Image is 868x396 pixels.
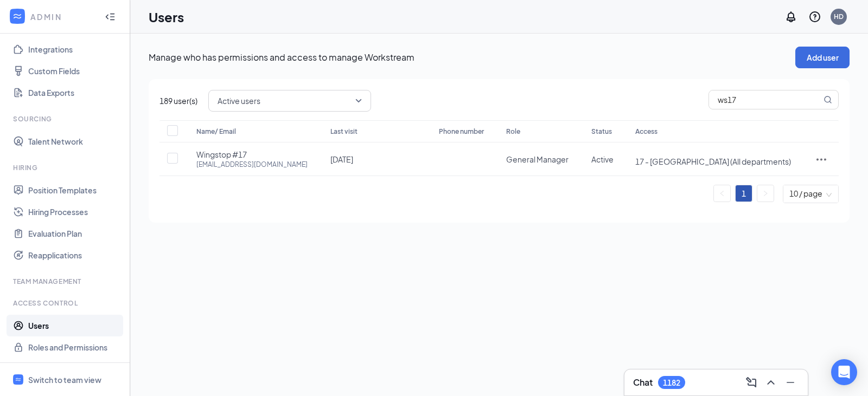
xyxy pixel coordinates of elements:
[808,10,821,23] svg: QuestionInfo
[196,149,247,160] span: Wingstop #17
[757,185,774,202] li: Next Page
[784,10,797,23] svg: Notifications
[713,185,731,202] li: Previous Page
[15,376,22,383] svg: WorkstreamLogo
[784,376,797,389] svg: Minimize
[719,190,725,197] span: left
[28,201,121,223] a: Hiring Processes
[506,154,569,164] span: General Manager
[591,154,614,164] span: Active
[714,185,730,202] button: left
[28,374,101,385] div: Switch to team view
[330,125,417,138] div: Last visit
[28,336,121,358] a: Roles and Permissions
[196,160,308,169] div: [EMAIL_ADDRESS][DOMAIN_NAME]
[330,154,353,164] span: [DATE]
[13,298,119,308] div: Access control
[149,51,795,63] p: Manage who has permissions and access to manage Workstream
[30,11,95,22] div: ADMIN
[782,374,799,391] button: Minimize
[709,90,821,109] input: Search users
[28,38,121,60] a: Integrations
[635,157,791,166] span: 17 - [GEOGRAPHIC_DATA] (All departments)
[13,163,119,172] div: Hiring
[12,11,23,22] svg: WorkstreamLogo
[105,11,116,22] svg: Collapse
[757,185,774,202] button: right
[762,374,780,391] button: ChevronUp
[831,359,857,385] div: Open Intercom Messenger
[745,376,758,389] svg: ComposeMessage
[633,376,653,388] h3: Chat
[13,114,119,124] div: Sourcing
[218,93,260,109] span: Active users
[159,95,197,107] span: 189 user(s)
[764,376,777,389] svg: ChevronUp
[624,120,803,142] th: Access
[762,190,769,197] span: right
[28,60,121,82] a: Custom Fields
[735,185,752,202] li: 1
[28,244,121,266] a: Reapplications
[580,120,625,142] th: Status
[783,185,838,203] div: Page Size
[795,47,850,68] button: Add user
[824,95,832,104] svg: MagnifyingGlass
[789,185,832,203] span: 10 / page
[149,8,184,26] h1: Users
[834,12,844,21] div: HD
[428,120,495,142] th: Phone number
[736,185,752,202] a: 1
[815,153,828,166] svg: ActionsIcon
[196,125,309,138] div: Name/ Email
[28,131,121,152] a: Talent Network
[28,223,121,244] a: Evaluation Plan
[506,125,569,138] div: Role
[743,374,760,391] button: ComposeMessage
[28,315,121,336] a: Users
[13,277,119,286] div: Team Management
[663,378,680,387] div: 1182
[28,82,121,103] a: Data Exports
[28,179,121,201] a: Position Templates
